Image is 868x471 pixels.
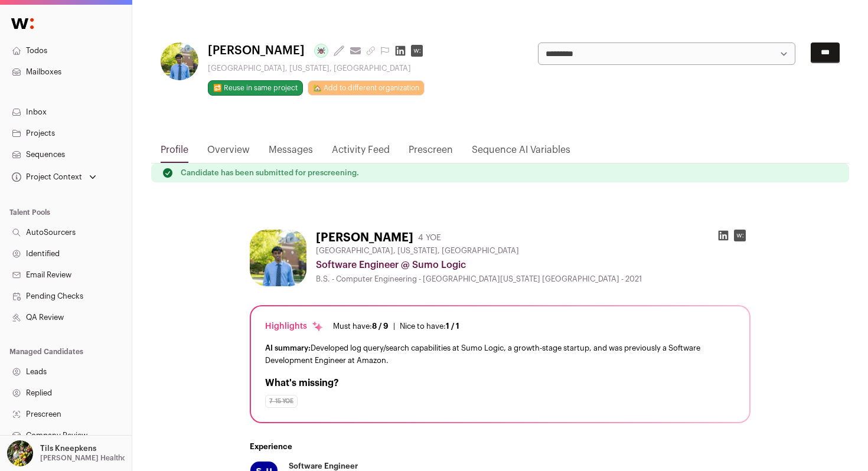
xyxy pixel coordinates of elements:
[181,168,359,178] p: Candidate has been submitted for prescreening.
[308,80,425,96] a: 🏡 Add to different organization
[372,322,389,330] span: 8 / 9
[316,258,750,272] div: Software Engineer @ Sumo Logic
[269,143,313,163] a: Messages
[208,42,305,59] span: [PERSON_NAME]
[161,143,188,163] a: Profile
[265,320,324,332] div: Highlights
[400,322,459,331] div: Nice to have:
[265,376,735,390] h2: What's missing?
[316,230,413,246] h1: [PERSON_NAME]
[207,143,250,163] a: Overview
[5,12,40,35] img: Wellfound
[161,42,198,80] img: fed8cd29b81ad7fde26cc515ca3cf0c1c7d2c376f2a26746b3be64feec8b6d22.jpg
[5,440,127,466] button: Open dropdown
[208,64,428,73] div: [GEOGRAPHIC_DATA], [US_STATE], [GEOGRAPHIC_DATA]
[409,143,453,163] a: Prescreen
[40,444,96,453] p: Tils Kneepkens
[40,453,138,463] p: [PERSON_NAME] Healthcare
[265,342,735,367] div: Developed log query/search capabilities at Sumo Logic, a growth-stage startup, and was previously...
[7,440,33,466] img: 6689865-medium_jpg
[9,172,82,182] div: Project Context
[250,442,750,452] h2: Experience
[265,344,311,352] span: AI summary:
[418,232,441,244] div: 4 YOE
[265,395,298,408] div: 7-15 YOE
[333,322,389,331] div: Must have:
[316,246,519,256] span: [GEOGRAPHIC_DATA], [US_STATE], [GEOGRAPHIC_DATA]
[316,274,750,284] div: B.S. - Computer Engineering - [GEOGRAPHIC_DATA][US_STATE] [GEOGRAPHIC_DATA] - 2021
[333,322,459,331] ul: |
[208,80,303,96] button: 🔂 Reuse in same project
[446,322,459,330] span: 1 / 1
[472,143,570,163] a: Sequence AI Variables
[332,143,390,163] a: Activity Feed
[9,169,99,185] button: Open dropdown
[250,230,306,286] img: fed8cd29b81ad7fde26cc515ca3cf0c1c7d2c376f2a26746b3be64feec8b6d22.jpg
